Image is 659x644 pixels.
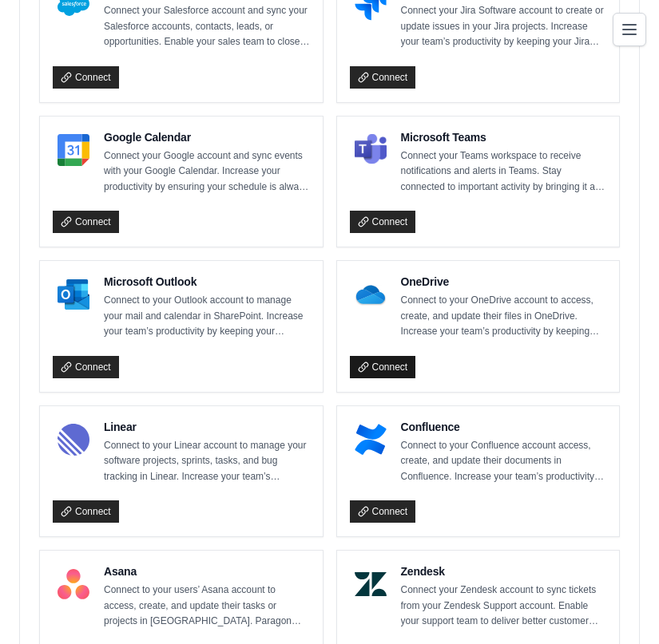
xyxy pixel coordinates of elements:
[401,563,607,579] h4: Zendesk
[401,148,607,196] p: Connect your Teams workspace to receive notifications and alerts in Teams. Stay connected to impo...
[58,134,89,166] img: Google Calendar Logo
[401,293,607,340] p: Connect to your OneDrive account to access, create, and update their files in OneDrive. Increase ...
[350,66,416,89] a: Connect
[104,438,310,485] p: Connect to your Linear account to manage your software projects, sprints, tasks, and bug tracking...
[53,211,119,233] a: Connect
[350,356,416,378] a: Connect
[401,438,607,485] p: Connect to your Confluence account access, create, and update their documents in Confluence. Incr...
[104,148,310,196] p: Connect your Google account and sync events with your Google Calendar. Increase your productivity...
[104,3,310,50] p: Connect your Salesforce account and sync your Salesforce accounts, contacts, leads, or opportunit...
[58,568,89,600] img: Asana Logo
[58,279,89,310] img: Microsoft Outlook Logo
[104,419,310,435] h4: Linear
[613,13,646,46] button: Toggle navigation
[350,500,416,523] a: Connect
[401,129,607,145] h4: Microsoft Teams
[53,500,119,523] a: Connect
[355,424,387,456] img: Confluence Logo
[401,3,607,50] p: Connect your Jira Software account to create or update issues in your Jira projects. Increase you...
[104,293,310,340] p: Connect to your Outlook account to manage your mail and calendar in SharePoint. Increase your tea...
[53,356,119,378] a: Connect
[355,568,387,600] img: Zendesk Logo
[401,583,607,630] p: Connect your Zendesk account to sync tickets from your Zendesk Support account. Enable your suppo...
[104,274,310,290] h4: Microsoft Outlook
[401,419,607,435] h4: Confluence
[53,66,119,89] a: Connect
[355,134,387,166] img: Microsoft Teams Logo
[355,279,387,310] img: OneDrive Logo
[104,563,310,579] h4: Asana
[104,583,310,630] p: Connect to your users’ Asana account to access, create, and update their tasks or projects in [GE...
[58,424,89,456] img: Linear Logo
[401,274,607,290] h4: OneDrive
[350,211,416,233] a: Connect
[104,129,310,145] h4: Google Calendar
